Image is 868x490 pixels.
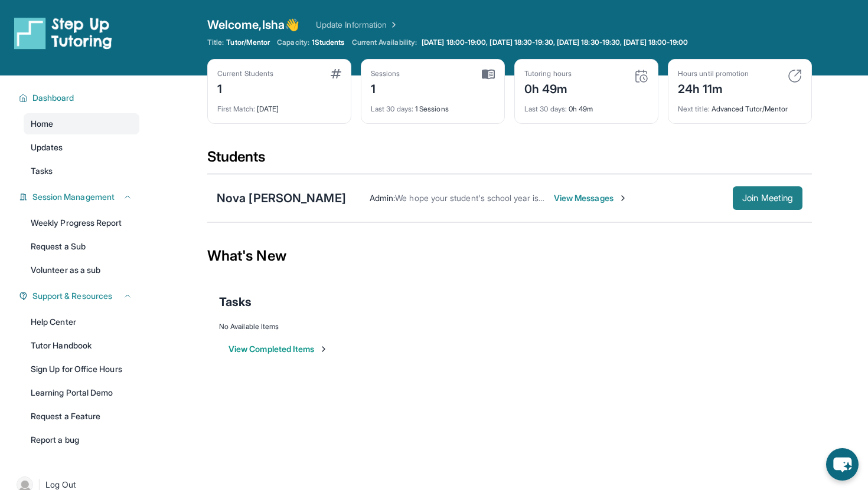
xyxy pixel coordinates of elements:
span: Session Management [32,191,115,203]
div: 24h 11m [678,78,749,97]
div: Hours until promotion [678,69,749,78]
a: Home [24,113,139,134]
div: 0h 49m [524,78,572,97]
span: Support & Resources [32,290,112,302]
span: Admin : [370,193,395,203]
a: Volunteer as a sub [24,259,139,281]
span: Last 30 days : [371,104,413,113]
a: Learning Portal Demo [24,382,139,403]
button: Support & Resources [28,290,132,302]
a: Weekly Progress Report [24,212,139,234]
button: View Completed Items [229,343,328,355]
a: Request a Feature [24,406,139,427]
a: Tutor Handbook [24,335,139,356]
div: Students [207,147,812,173]
span: Title: [207,38,224,47]
a: Updates [24,137,139,158]
div: Current Students [217,69,273,78]
span: Tasks [31,165,53,177]
img: card [482,69,495,80]
span: Last 30 days : [524,104,567,113]
a: Tasks [24,160,139,182]
span: Capacity: [277,38,309,47]
div: 1 [217,78,273,97]
span: Tasks [219,294,252,310]
div: 1 Sessions [371,97,495,114]
div: Advanced Tutor/Mentor [678,97,802,114]
span: Welcome, Isha 👋 [207,17,299,33]
span: Home [31,118,53,130]
span: Tutor/Mentor [226,38,270,47]
span: Join Meeting [742,195,793,202]
button: Dashboard [28,92,132,104]
span: Updates [31,142,63,153]
div: Sessions [371,69,400,78]
span: Current Availability: [352,38,417,47]
button: chat-button [826,448,859,481]
button: Join Meeting [733,186,802,210]
span: Dashboard [32,92,74,104]
span: Next title : [678,104,710,113]
span: 1 Students [312,38,345,47]
div: [DATE] [217,97,341,114]
div: Nova [PERSON_NAME] [217,190,346,206]
a: Request a Sub [24,236,139,257]
img: Chevron Right [387,19,399,31]
span: [DATE] 18:00-19:00, [DATE] 18:30-19:30, [DATE] 18:30-19:30, [DATE] 18:00-19:00 [422,38,688,47]
a: [DATE] 18:00-19:00, [DATE] 18:30-19:30, [DATE] 18:30-19:30, [DATE] 18:00-19:00 [419,38,690,47]
img: logo [14,17,112,50]
div: No Available Items [219,322,800,331]
div: 0h 49m [524,97,648,114]
button: Session Management [28,191,132,203]
span: First Match : [217,104,255,113]
img: card [634,69,648,83]
div: What's New [207,230,812,282]
a: Sign Up for Office Hours [24,359,139,380]
img: card [331,69,341,78]
div: 1 [371,78,400,97]
a: Report a bug [24,429,139,450]
a: Help Center [24,311,139,333]
a: Update Information [316,19,399,31]
img: card [788,69,802,83]
img: Chevron-Right [618,193,628,203]
div: Tutoring hours [524,69,572,78]
span: View Messages [554,192,628,204]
